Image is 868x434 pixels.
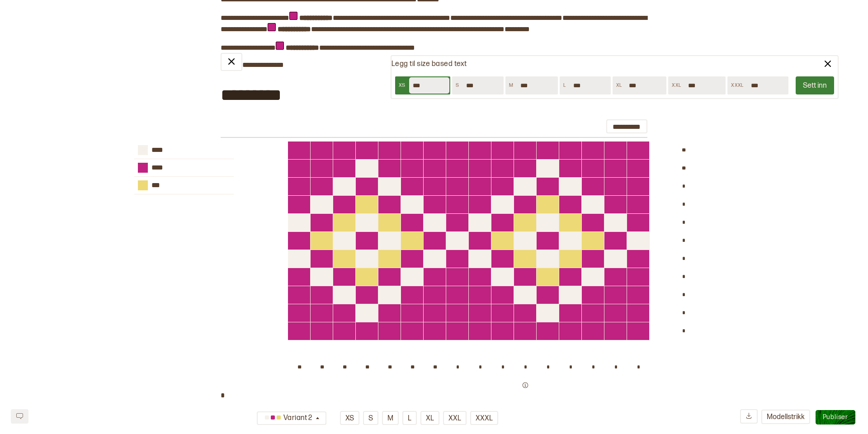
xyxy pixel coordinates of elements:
[382,411,399,425] button: M
[443,411,467,425] button: XXL
[363,411,378,425] button: S
[340,411,359,425] button: XS
[560,79,569,92] div: L
[822,58,833,69] img: lukk valg
[395,79,409,92] div: XS
[727,79,747,92] div: XXXL
[823,413,848,421] span: Publiser
[262,411,314,426] div: Variant 2
[257,411,326,425] button: Variant 2
[470,411,498,425] button: XXXL
[505,79,517,92] div: M
[420,411,439,425] button: XL
[392,60,467,69] p: Legg til size based text
[796,76,834,94] button: Sett inn
[816,410,855,425] button: Publiser
[668,79,684,92] div: XXL
[402,411,417,425] button: L
[452,79,462,92] div: S
[761,410,810,424] button: Modellstrikk
[613,79,626,92] div: XL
